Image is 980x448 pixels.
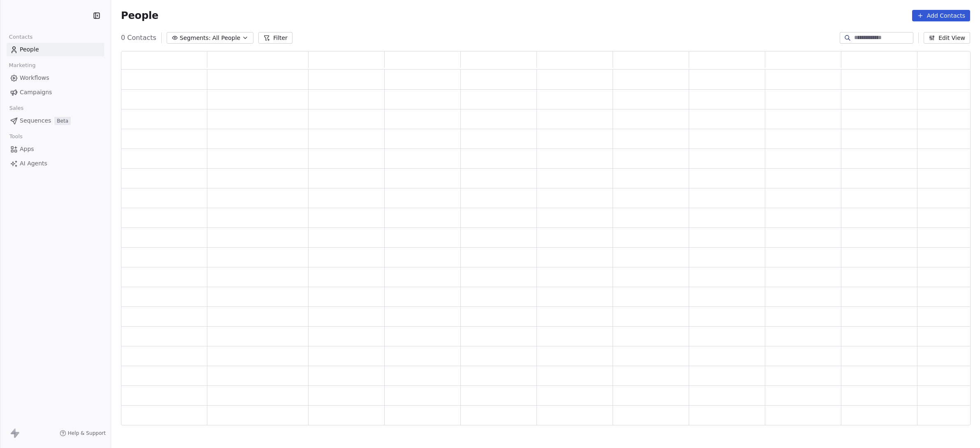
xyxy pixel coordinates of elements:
button: Edit View [924,32,970,44]
a: SequencesBeta [7,114,104,128]
span: Help & Support [68,430,106,436]
a: Apps [7,142,104,156]
span: AI Agents [20,159,47,168]
a: People [7,43,104,56]
a: Help & Support [60,430,106,436]
a: Campaigns [7,86,104,99]
span: People [20,45,39,54]
button: Filter [258,32,293,44]
button: Add Contacts [912,10,970,21]
a: Workflows [7,71,104,85]
span: Marketing [5,59,39,72]
span: Apps [20,145,34,153]
span: Campaigns [20,88,52,97]
span: Tools [6,130,26,143]
span: All People [212,34,240,42]
span: Sequences [20,116,51,125]
span: Contacts [5,31,36,43]
span: Beta [54,117,71,125]
a: AI Agents [7,157,104,170]
span: Workflows [20,74,49,82]
span: People [121,9,158,22]
span: Sales [6,102,27,114]
span: 0 Contacts [121,33,156,43]
span: Segments: [180,34,211,42]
